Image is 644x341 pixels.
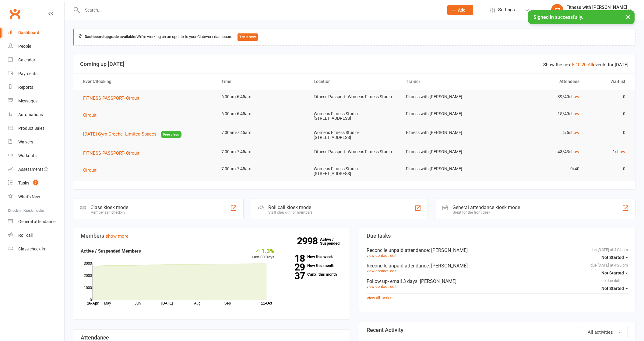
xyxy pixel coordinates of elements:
a: Reports [8,81,64,94]
a: 18New this week [283,255,342,259]
a: Payments [8,67,64,81]
span: 5 [33,180,38,185]
th: Attendees [493,74,585,89]
div: Class kiosk mode [90,205,128,210]
div: Automations [18,112,43,117]
a: Workouts [8,149,64,163]
a: show [569,149,579,154]
div: Class check-in [18,246,45,251]
a: edit [390,253,396,258]
button: Not Started [601,283,628,294]
a: edit [390,269,396,273]
a: show more [106,233,128,239]
td: Fitness with [PERSON_NAME] [400,107,493,121]
button: FITNESS PASSPORT- Circuit [83,95,144,102]
a: show [569,94,579,99]
strong: 2998 [297,236,320,246]
td: Women's Fitness Studio- [STREET_ADDRESS] [308,162,400,181]
a: show [615,149,625,154]
span: Settings [498,3,515,17]
a: view contact [367,269,389,273]
div: Product Sales [18,126,44,131]
a: Assessments [8,163,64,176]
div: Follow up- email 3 days [367,278,628,284]
button: Not Started [601,267,628,278]
strong: 37 [283,271,305,281]
h3: Recent Activity [367,327,628,333]
th: Time [216,74,308,89]
td: Women's Fitness Studio- [STREET_ADDRESS] [308,126,400,145]
a: 37Canx. this month [283,272,342,276]
a: Calendar [8,53,64,67]
a: 10 [575,62,580,67]
span: Free class [161,131,181,138]
a: show [569,111,579,116]
td: Women's Fitness Studio- [STREET_ADDRESS] [308,107,400,126]
div: General attendance [18,219,55,224]
span: FITNESS PASSPORT- Circuit [83,150,139,156]
button: Add [447,5,473,15]
th: Location [308,74,400,89]
a: 29New this month [283,263,342,267]
div: Calendar [18,57,35,62]
div: Workouts [18,153,37,158]
td: Fitness with [PERSON_NAME] [400,162,493,176]
th: Waitlist [585,74,631,89]
td: 6:00am-6:45am [216,90,308,104]
a: All [588,62,593,67]
td: 0 [585,107,631,121]
a: What's New [8,190,64,204]
div: Reconcile unpaid attendance [367,247,628,253]
span: Circuit [83,112,97,118]
div: Member self check-in [90,210,128,215]
span: [DATE] Gym Creche- Limited Spaces [83,131,157,137]
div: Messages [18,98,37,103]
a: Product Sales [8,122,64,135]
td: 39/40 [493,90,585,104]
div: Great for the front desk [452,210,520,215]
a: People [8,40,64,53]
span: Signed in successfully. [533,14,583,20]
span: Add [458,8,466,12]
a: 20 [582,62,586,67]
strong: 18 [283,254,305,263]
a: View all Tasks [367,296,392,300]
td: Fitness with [PERSON_NAME] [400,126,493,140]
td: Fitness Passport- Women's Fitness Studio [308,145,400,159]
div: People [18,44,31,49]
a: 5 [572,62,574,67]
span: : [PERSON_NAME] [429,263,468,269]
div: 1.3% [252,247,274,254]
div: FZ [551,4,563,16]
a: show [569,130,579,135]
div: What's New [18,194,40,199]
a: view contact [367,284,389,289]
a: view contact [367,253,389,258]
input: Search... [80,6,439,14]
td: 4/5 [493,126,585,140]
div: Tasks [18,181,29,185]
h3: Members [81,233,342,239]
button: Not Started [601,252,628,263]
a: Messages [8,94,64,108]
strong: Dashboard upgrade available: [85,34,136,39]
span: Not Started [601,286,624,291]
button: Circuit [83,112,101,119]
span: FITNESS PASSPORT- Circuit [83,95,139,101]
div: Roll call [18,233,33,238]
button: All activities [581,327,628,337]
td: 15/40 [493,107,585,121]
button: Try it now [238,33,258,41]
div: Roll call kiosk mode [268,205,312,210]
div: Dashboard [18,30,39,35]
span: All activities [588,329,613,335]
strong: 29 [283,263,305,272]
td: 1 [585,145,631,159]
button: [DATE] Gym Creche- Limited SpacesFree class [83,130,181,138]
td: 0 [585,162,631,176]
button: × [623,10,634,23]
td: 7:00am-7:45am [216,126,308,140]
a: Waivers [8,135,64,149]
a: Tasks 5 [8,176,64,190]
td: 0 [585,126,631,140]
